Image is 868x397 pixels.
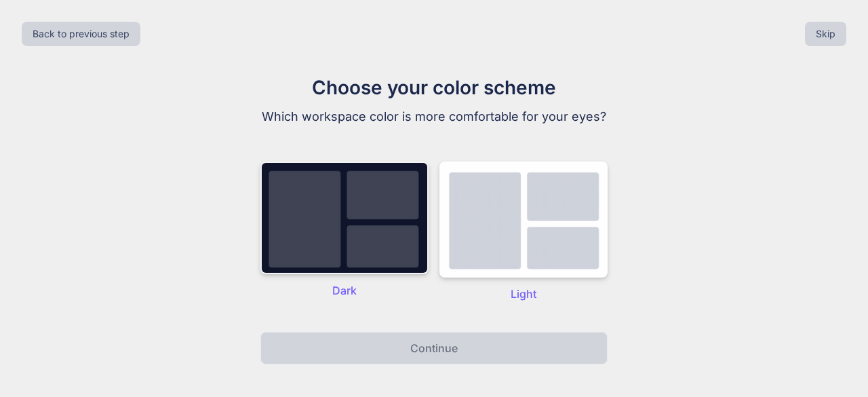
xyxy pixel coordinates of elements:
[260,282,429,299] p: Dark
[805,22,846,46] button: Skip
[206,107,662,126] p: Which workspace color is more comfortable for your eyes?
[206,73,662,102] h1: Choose your color scheme
[439,162,608,278] img: dark
[439,286,608,302] p: Light
[260,162,429,274] img: dark
[260,332,608,364] button: Continue
[410,340,458,356] p: Continue
[22,22,140,46] button: Back to previous step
